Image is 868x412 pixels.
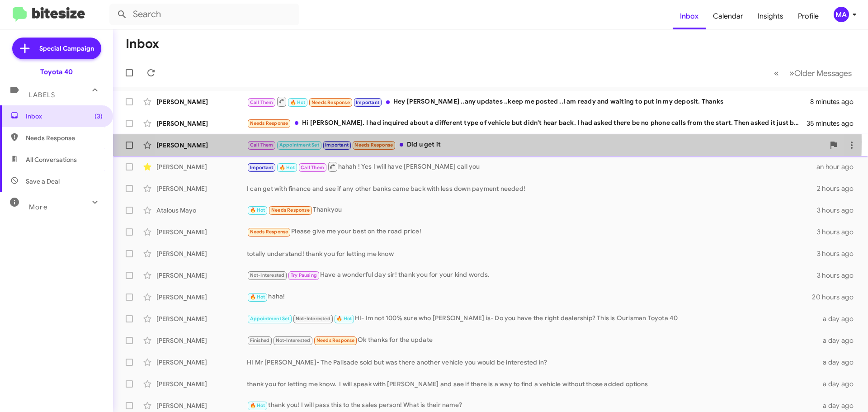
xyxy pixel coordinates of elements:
span: Save a Deal [26,177,60,186]
div: 8 minutes ago [810,97,861,106]
div: a day ago [817,314,861,323]
div: [PERSON_NAME] [156,249,247,258]
button: MA [826,7,858,22]
div: 3 hours ago [817,206,861,215]
span: Call Them [301,165,324,170]
span: « [774,67,779,79]
span: Inbox [26,112,103,121]
div: MA [834,7,849,22]
h1: Inbox [126,37,159,51]
span: Not-Interested [250,272,285,278]
span: All Conversations [26,155,77,164]
div: 3 hours ago [817,249,861,258]
span: Needs Response [271,207,310,213]
span: 🔥 Hot [250,294,265,300]
span: Not-Interested [296,316,330,322]
span: Needs Response [26,133,103,142]
div: a day ago [817,358,861,367]
span: Appointment Set [250,316,290,322]
div: Ok thanks for the update [247,335,817,346]
span: Appointment Set [279,142,319,148]
a: Insights [750,3,791,29]
span: Call Them [250,142,274,148]
div: Atalous Mayo [156,206,247,215]
span: Labels [29,91,55,99]
div: a day ago [817,379,861,388]
div: [PERSON_NAME] [156,227,247,237]
span: 🔥 Hot [336,316,352,322]
span: Try Pausing [291,272,317,278]
div: 35 minutes ago [807,119,861,128]
div: 3 hours ago [817,271,861,280]
a: Profile [791,3,826,29]
div: [PERSON_NAME] [156,119,247,128]
div: [PERSON_NAME] [156,314,247,323]
nav: Page navigation example [769,64,857,82]
span: » [789,67,794,79]
span: More [29,203,47,211]
span: 🔥 Hot [250,403,265,408]
a: Inbox [673,3,706,29]
div: [PERSON_NAME] [156,358,247,367]
button: Next [784,64,857,82]
span: Not-Interested [276,337,311,343]
div: [PERSON_NAME] [156,97,247,106]
span: 🔥 Hot [279,165,295,170]
a: Calendar [706,3,750,29]
div: thank you! I will pass this to the sales person! What is their name? [247,400,817,411]
div: 2 hours ago [817,184,861,193]
div: a day ago [817,336,861,345]
div: Please give me your best on the road price! [247,227,817,237]
div: 20 hours ago [812,293,861,302]
span: (3) [94,112,103,121]
div: Have a wonderful day sir! thank you for your kind words. [247,270,817,280]
div: Thankyou [247,205,817,215]
span: Needs Response [316,337,355,343]
span: Needs Response [311,99,350,105]
div: an hour ago [816,162,861,171]
div: Hey [PERSON_NAME] ..any updates ..keep me posted ..I am ready and waiting to put in my deposit. T... [247,96,810,107]
div: Toyota 40 [40,67,73,76]
span: 🔥 Hot [290,99,306,105]
span: Important [250,165,274,170]
div: [PERSON_NAME] [156,293,247,302]
div: [PERSON_NAME] [156,379,247,388]
div: [PERSON_NAME] [156,162,247,171]
div: HI Mr [PERSON_NAME]- The Palisade sold but was there another vehicle you would be interested in? [247,358,817,367]
input: Search [109,4,299,25]
span: Special Campaign [39,44,94,53]
div: haha! [247,292,812,302]
div: [PERSON_NAME] [156,336,247,345]
span: Call Them [250,99,274,105]
span: Finished [250,337,270,343]
button: Previous [769,64,784,82]
div: [PERSON_NAME] [156,401,247,410]
div: Hi [PERSON_NAME]. I had inquired about a different type of vehicle but didn't hear back. I had as... [247,118,807,128]
span: Needs Response [250,229,288,235]
span: Important [325,142,349,148]
div: totally understand! thank you for letting me know [247,249,817,258]
div: hahah ! Yes I will have [PERSON_NAME] call you [247,161,816,172]
span: Needs Response [354,142,393,148]
a: Special Campaign [12,38,101,59]
div: 3 hours ago [817,227,861,237]
div: I can get with finance and see if any other banks came back with less down payment needed! [247,184,817,193]
div: [PERSON_NAME] [156,141,247,150]
span: Older Messages [794,68,852,78]
span: 🔥 Hot [250,207,265,213]
div: [PERSON_NAME] [156,271,247,280]
div: HI- Im not 100% sure who [PERSON_NAME] is- Do you have the right dealership? This is Ourisman Toy... [247,313,817,324]
span: Important [356,99,379,105]
div: [PERSON_NAME] [156,184,247,193]
div: Did u get it [247,140,825,150]
span: Needs Response [250,120,288,126]
div: thank you for letting me know. I will speak with [PERSON_NAME] and see if there is a way to find ... [247,379,817,388]
div: a day ago [817,401,861,410]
